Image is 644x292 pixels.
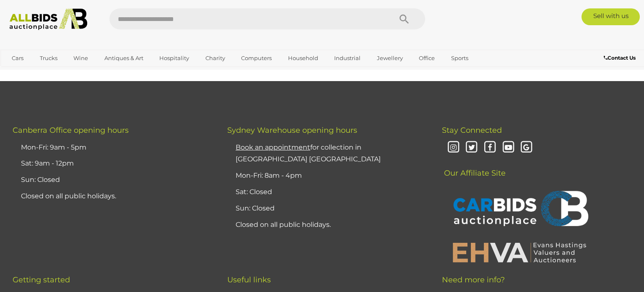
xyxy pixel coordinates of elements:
[19,188,206,205] li: Closed on all public holidays.
[448,241,591,263] img: EHVA | Evans Hastings Valuers and Auctioneers
[413,51,440,65] a: Office
[236,143,381,163] a: Book an appointmentfor collection in [GEOGRAPHIC_DATA] [GEOGRAPHIC_DATA]
[442,126,502,135] span: Stay Connected
[234,168,421,184] li: Mon-Fri: 8am - 4pm
[6,66,77,79] a: [GEOGRAPHIC_DATA]
[465,140,479,155] i: Twitter
[446,140,461,155] i: Instagram
[34,51,63,65] a: Trucks
[283,51,324,65] a: Household
[13,275,70,284] span: Getting started
[234,217,421,233] li: Closed on all public holidays.
[154,51,195,65] a: Hospitality
[371,51,408,65] a: Jewellery
[19,155,206,172] li: Sat: 9am - 12pm
[200,51,231,65] a: Charity
[604,53,638,63] a: Contact Us
[234,184,421,200] li: Sat: Closed
[442,275,505,284] span: Need more info?
[5,8,92,30] img: Allbids.com.au
[483,140,497,155] i: Facebook
[13,126,129,135] span: Canberra Office opening hours
[236,143,310,151] u: Book an appointment
[446,51,474,65] a: Sports
[442,156,506,178] span: Our Affiliate Site
[519,140,534,155] i: Google
[99,51,149,65] a: Antiques & Art
[68,51,93,65] a: Wine
[329,51,366,65] a: Industrial
[501,140,516,155] i: Youtube
[227,126,357,135] span: Sydney Warehouse opening hours
[448,182,591,237] img: CARBIDS Auctionplace
[19,172,206,188] li: Sun: Closed
[604,55,636,61] b: Contact Us
[6,51,29,65] a: Cars
[383,8,425,29] button: Search
[234,200,421,217] li: Sun: Closed
[236,51,277,65] a: Computers
[19,139,206,156] li: Mon-Fri: 9am - 5pm
[227,275,271,284] span: Useful links
[582,8,640,25] a: Sell with us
